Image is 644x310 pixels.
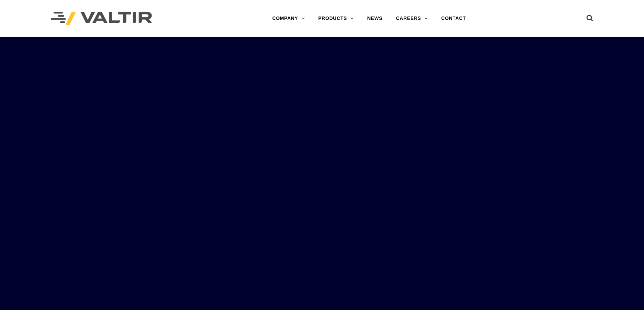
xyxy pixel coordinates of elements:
a: CAREERS [389,12,434,25]
a: PRODUCTS [311,12,360,25]
a: CONTACT [434,12,473,25]
a: NEWS [360,12,389,25]
a: COMPANY [265,12,311,25]
img: Valtir [51,12,152,26]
